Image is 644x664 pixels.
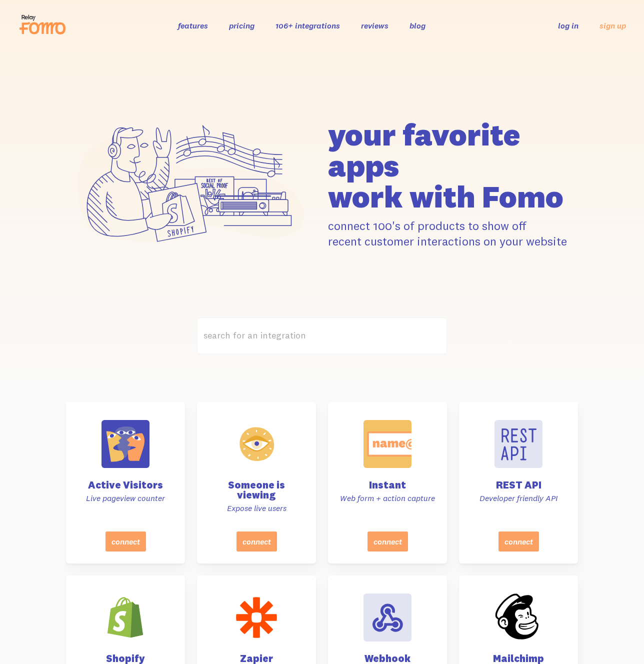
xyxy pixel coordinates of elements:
[78,480,173,490] h4: Active Visitors
[328,119,578,212] h1: your favorite apps work with Fomo
[361,20,388,30] a: reviews
[78,493,173,503] p: Live pageview counter
[178,20,208,30] a: features
[328,218,578,249] p: connect 100's of products to show off recent customer interactions on your website
[340,653,435,663] h4: Webhook
[229,20,254,30] a: pricing
[340,480,435,490] h4: Instant
[498,531,539,551] button: connect
[105,531,146,551] button: connect
[471,653,566,663] h4: Mailchimp
[197,317,447,354] label: search for an integration
[236,531,277,551] button: connect
[409,20,425,30] a: blog
[78,653,173,663] h4: Shopify
[471,493,566,503] p: Developer friendly API
[275,20,340,30] a: 106+ integrations
[471,480,566,490] h4: REST API
[197,402,316,563] a: Someone is viewing Expose live users connect
[66,402,185,563] a: Active Visitors Live pageview counter connect
[209,503,304,513] p: Expose live users
[209,480,304,500] h4: Someone is viewing
[599,20,626,31] a: sign up
[340,493,435,503] p: Web form + action capture
[558,20,578,30] a: log in
[209,653,304,663] h4: Zapier
[328,402,447,563] a: Instant Web form + action capture connect
[367,531,408,551] button: connect
[459,402,578,563] a: REST API Developer friendly API connect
